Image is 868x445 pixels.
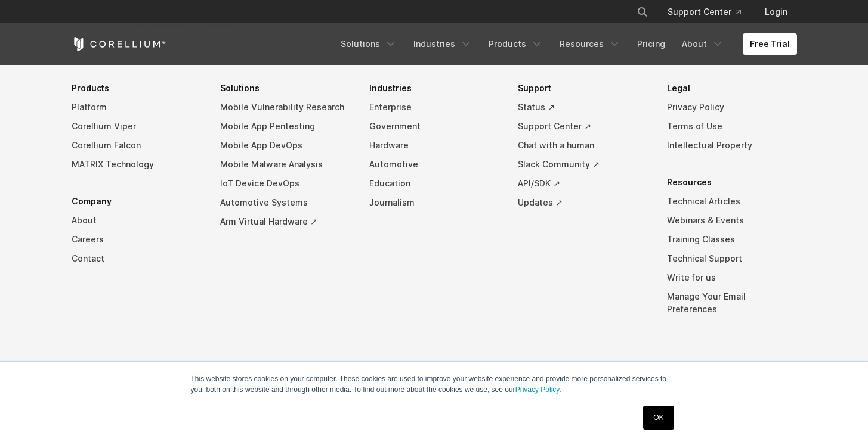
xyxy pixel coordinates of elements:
a: Technical Articles [667,192,797,211]
a: Technical Support [667,249,797,268]
a: Updates ↗ [518,193,648,212]
a: Journalism [369,193,499,212]
a: Careers [72,230,202,249]
a: Training Classes [667,230,797,249]
a: Arm Virtual Hardware ↗ [220,212,350,231]
a: Mobile Malware Analysis [220,155,350,174]
a: IoT Device DevOps [220,174,350,193]
a: Products [481,33,550,55]
a: Terms of Use [667,117,797,136]
a: Support Center ↗ [518,117,648,136]
a: Education [369,174,499,193]
a: Corellium Home [72,37,166,51]
a: About [72,211,202,230]
a: Status ↗ [518,98,648,117]
a: Automotive [369,155,499,174]
a: Government [369,117,499,136]
a: Pricing [630,33,672,55]
button: Search [632,1,653,23]
a: Mobile App DevOps [220,136,350,155]
a: Automotive Systems [220,193,350,212]
a: Mobile Vulnerability Research [220,98,350,117]
a: MATRIX Technology [72,155,202,174]
a: Enterprise [369,98,499,117]
div: Navigation Menu [72,79,797,337]
a: Corellium Viper [72,117,202,136]
a: Solutions [333,33,404,55]
p: This website stores cookies on your computer. These cookies are used to improve your website expe... [191,374,678,395]
a: Resources [552,33,628,55]
a: Write for us [667,268,797,287]
a: Intellectual Property [667,136,797,155]
a: Industries [406,33,479,55]
a: API/SDK ↗ [518,174,648,193]
a: OK [643,406,674,430]
a: Login [755,1,797,23]
a: Contact [72,249,202,268]
a: Privacy Policy [667,98,797,117]
a: Platform [72,98,202,117]
a: Slack Community ↗ [518,155,648,174]
a: Mobile App Pentesting [220,117,350,136]
a: Chat with a human [518,136,648,155]
a: Webinars & Events [667,211,797,230]
div: Navigation Menu [622,1,797,23]
a: Corellium Falcon [72,136,202,155]
a: Support Center [658,1,750,23]
a: Hardware [369,136,499,155]
a: Free Trial [743,33,797,55]
a: Privacy Policy. [515,385,561,394]
a: Manage Your Email Preferences [667,287,797,319]
div: Navigation Menu [333,33,797,55]
a: About [675,33,731,55]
